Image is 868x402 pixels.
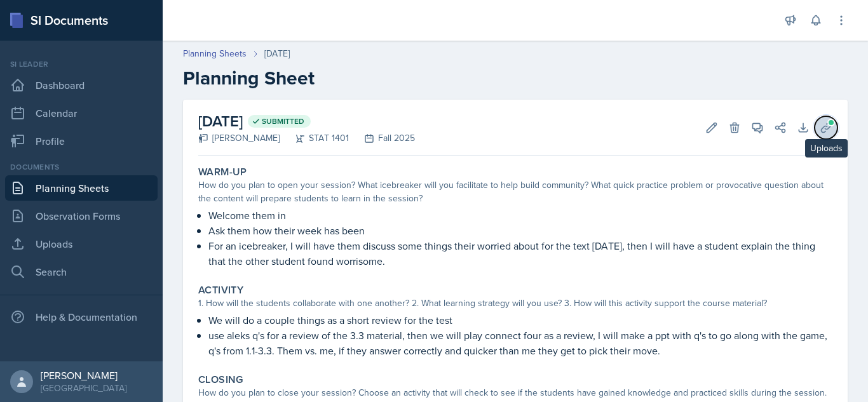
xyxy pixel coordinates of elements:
a: Dashboard [5,72,158,98]
h2: [DATE] [198,110,415,133]
p: use aleks q's for a review of the 3.3 material, then we will play connect four as a review, I wil... [208,328,832,358]
div: Documents [5,161,158,173]
a: Observation Forms [5,203,158,229]
a: Profile [5,128,158,154]
p: For an icebreaker, I will have them discuss some things their worried about for the text [DATE], ... [208,238,832,269]
p: Ask them how their week has been [208,223,832,238]
a: Calendar [5,100,158,126]
div: STAT 1401 [280,131,349,145]
div: [PERSON_NAME] [198,131,280,145]
div: How do you plan to close your session? Choose an activity that will check to see if the students ... [198,386,832,399]
label: Closing [198,373,243,386]
p: Welcome them in [208,208,832,223]
div: Si leader [5,58,158,70]
p: We will do a couple things as a short review for the test [208,312,832,328]
div: [GEOGRAPHIC_DATA] [41,382,126,394]
a: Search [5,259,158,285]
div: How do you plan to open your session? What icebreaker will you facilitate to help build community... [198,178,832,205]
label: Activity [198,284,243,297]
label: Warm-Up [198,166,247,178]
div: Help & Documentation [5,304,158,330]
a: Planning Sheets [5,175,158,201]
div: 1. How will the students collaborate with one another? 2. What learning strategy will you use? 3.... [198,297,832,310]
a: Planning Sheets [183,47,247,60]
div: Fall 2025 [349,131,415,145]
span: Submitted [262,116,304,126]
div: [PERSON_NAME] [41,369,126,382]
button: Uploads [815,116,837,139]
a: Uploads [5,231,158,257]
h2: Planning Sheet [183,67,848,90]
div: [DATE] [264,47,290,60]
